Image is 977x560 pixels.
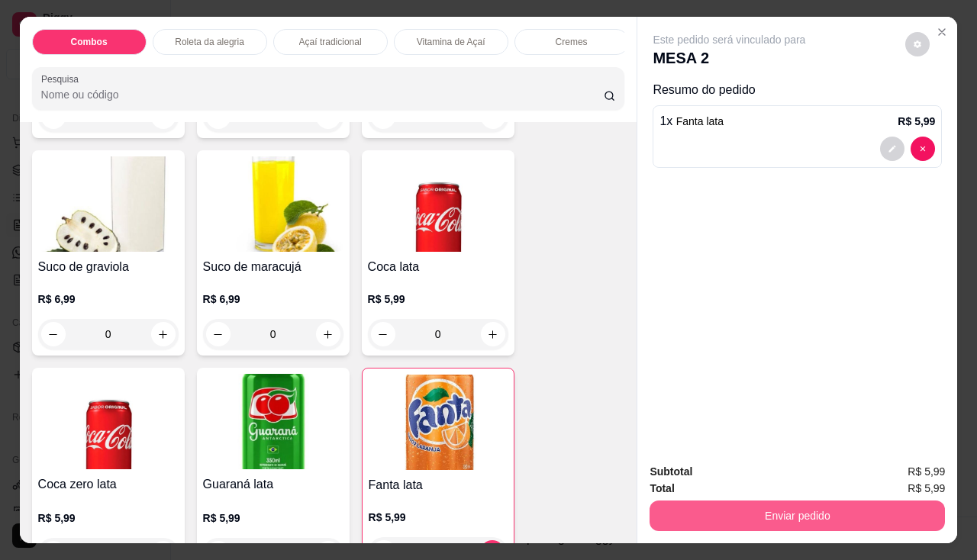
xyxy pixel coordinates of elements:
p: R$ 6,99 [38,291,179,307]
p: R$ 5,99 [368,291,508,307]
p: 1 x [659,112,724,130]
button: increase-product-quantity [481,322,505,346]
button: decrease-product-quantity [911,137,935,161]
h4: Coca lata [368,258,508,276]
img: product-image [203,374,343,469]
button: decrease-product-quantity [905,32,930,56]
h4: Suco de maracujá [203,258,343,276]
img: product-image [38,156,179,252]
p: Roleta da alegria [175,36,244,48]
img: product-image [369,375,508,470]
p: Resumo do pedido [653,81,942,99]
img: product-image [203,156,343,252]
p: R$ 5,99 [898,114,935,129]
img: product-image [38,374,179,469]
h4: Coca zero lata [38,475,179,494]
strong: Total [650,482,674,494]
p: R$ 6,99 [203,291,343,307]
p: Açaí tradicional [299,36,362,48]
h4: Suco de graviola [38,258,179,276]
button: decrease-product-quantity [371,322,395,346]
p: MESA 2 [653,47,805,69]
p: R$ 5,99 [203,510,343,526]
input: Pesquisa [41,87,604,102]
p: Cremes [556,36,588,48]
p: R$ 5,99 [38,510,179,526]
button: Close [930,20,954,44]
h4: Guaraná lata [203,475,343,494]
p: Este pedido será vinculado para [653,32,805,47]
p: R$ 5,99 [369,510,508,525]
button: Enviar pedido [650,500,945,531]
h4: Fanta lata [369,476,508,494]
button: decrease-product-quantity [880,137,904,161]
img: product-image [368,156,508,252]
span: R$ 5,99 [908,463,945,480]
span: Fanta lata [676,115,724,127]
strong: Subtotal [650,465,692,478]
p: Combos [71,36,108,48]
p: Vitamina de Açaí [417,36,485,48]
span: R$ 5,99 [908,480,945,497]
label: Pesquisa [41,72,84,85]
